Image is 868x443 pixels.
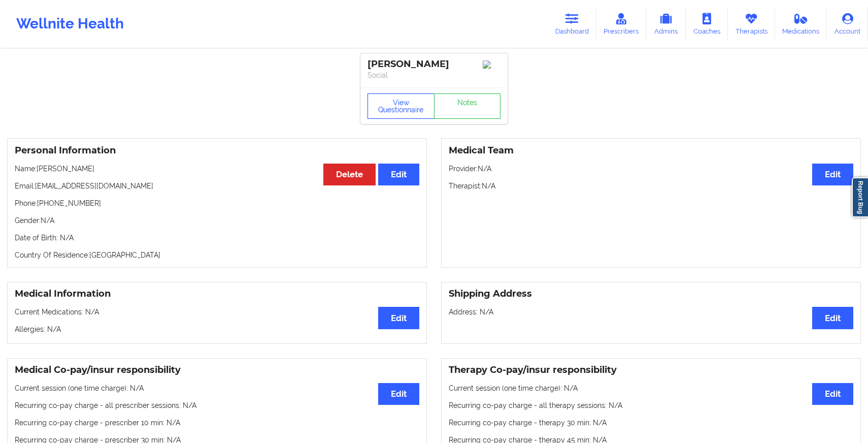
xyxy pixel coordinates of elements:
p: Provider: N/A [449,164,853,174]
p: Recurring co-pay charge - all therapy sessions : N/A [449,400,853,410]
button: Edit [812,307,853,329]
a: Prescribers [596,7,647,41]
p: Date of Birth: N/A [15,233,419,243]
button: Edit [378,383,419,405]
h3: Therapy Co-pay/insur responsibility [449,364,853,376]
p: Social [368,70,500,80]
p: Phone: [PHONE_NUMBER] [15,198,419,208]
a: Medications [775,7,827,41]
button: Edit [812,383,853,405]
h3: Medical Co-pay/insur responsibility [15,364,419,376]
a: Therapists [728,7,775,41]
p: Country Of Residence: [GEOGRAPHIC_DATA] [15,250,419,260]
p: Recurring co-pay charge - all prescriber sessions : N/A [15,400,419,410]
p: Email: [EMAIL_ADDRESS][DOMAIN_NAME] [15,181,419,191]
img: Image%2Fplaceholer-image.png [483,60,500,69]
p: Recurring co-pay charge - therapy 30 min : N/A [449,418,853,428]
button: Edit [812,164,853,185]
p: Name: [PERSON_NAME] [15,164,419,174]
h3: Medical Team [449,145,853,156]
a: Account [827,7,868,41]
p: Recurring co-pay charge - prescriber 10 min : N/A [15,418,419,428]
a: Admins [646,7,686,41]
p: Therapist: N/A [449,181,853,191]
a: Dashboard [548,7,596,41]
a: Notes [434,93,501,119]
button: Edit [378,307,419,329]
p: Gender: N/A [15,215,419,226]
a: Coaches [686,7,728,41]
button: View Questionnaire [368,93,435,119]
button: Delete [323,164,376,185]
div: [PERSON_NAME] [368,58,500,70]
h3: Personal Information [15,145,419,156]
p: Current session (one time charge): N/A [449,383,853,393]
p: Address: N/A [449,307,853,317]
a: Report Bug [852,177,868,217]
p: Current session (one time charge): N/A [15,383,419,393]
h3: Medical Information [15,288,419,300]
h3: Shipping Address [449,288,853,300]
button: Edit [378,164,419,185]
p: Allergies: N/A [15,324,419,334]
p: Current Medications: N/A [15,307,419,317]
